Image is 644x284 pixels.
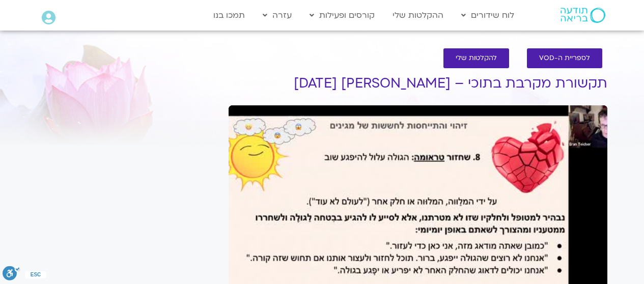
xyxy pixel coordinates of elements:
a: לספריית ה-VOD [527,48,602,68]
a: עזרה [258,6,297,25]
span: לספריית ה-VOD [539,54,590,62]
h1: תקשורת מקרבת בתוכי – [PERSON_NAME] [DATE] [229,76,607,91]
span: להקלטות שלי [456,54,497,62]
a: תמכו בנו [208,6,250,25]
a: לוח שידורים [456,6,519,25]
a: ההקלטות שלי [387,6,449,25]
img: תודעה בריאה [561,8,605,23]
a: קורסים ופעילות [304,6,380,25]
a: להקלטות שלי [443,48,509,68]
